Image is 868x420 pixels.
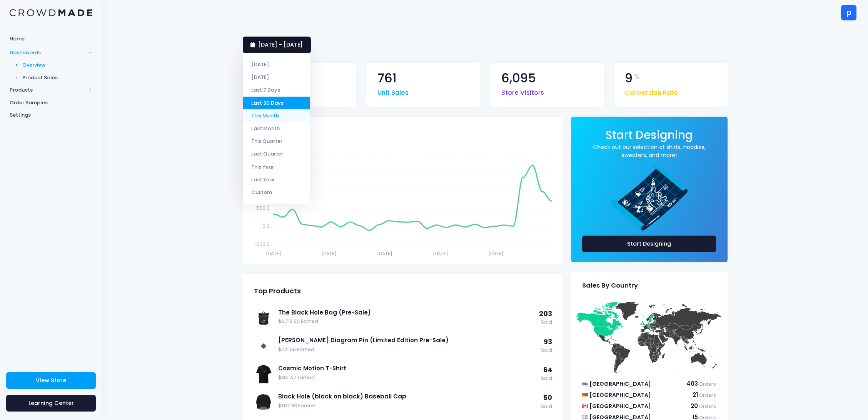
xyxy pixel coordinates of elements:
[278,402,537,410] span: $307.93 Earned
[432,250,448,257] tspan: [DATE]
[6,395,96,412] a: Learning Center
[543,393,552,402] span: 50
[541,375,552,382] span: Sold
[243,173,310,186] li: Last Year
[377,250,392,257] tspan: [DATE]
[10,99,92,107] span: Order Samples
[36,376,66,384] span: View Store
[243,58,310,71] li: [DATE]
[243,122,310,135] li: Last Month
[539,309,552,318] span: 203
[243,37,311,53] a: [DATE] - [DATE]
[265,250,281,257] tspan: [DATE]
[582,282,638,289] span: Sales By Country
[544,337,552,346] span: 93
[278,364,537,373] a: Cosmic Motion T-Shirt
[582,143,716,159] a: Check out our selection of shirts, hoodies, sweaters, and more!
[582,236,716,252] a: Start Designing
[691,402,698,410] span: 20
[699,392,716,398] span: Orders
[243,84,310,96] li: Last 7 Days
[10,49,86,57] span: Dashboards
[321,250,337,257] tspan: [DATE]
[278,346,537,353] span: $721.56 Earned
[488,250,504,257] tspan: [DATE]
[693,391,698,399] span: 21
[262,223,269,229] tspan: 0.0
[605,127,693,143] span: Start Designing
[589,380,651,388] span: [GEOGRAPHIC_DATA]
[253,241,269,248] tspan: -500.0
[278,392,537,401] a: Black Hole (black on black) Baseball Cap
[634,72,639,81] span: %
[501,72,536,85] span: 6,095
[6,372,96,389] a: View Store
[10,86,86,94] span: Products
[841,5,856,20] div: p
[243,109,310,122] li: This Month
[686,380,698,388] span: 403
[28,399,74,407] span: Learning Center
[278,308,535,317] a: The Black Hole Bag (Pre-Sale)
[541,347,552,354] span: Sold
[243,71,310,84] li: [DATE]
[543,365,552,375] span: 64
[22,61,93,69] span: Overview
[243,97,310,109] li: Last 30 Days
[377,84,409,98] span: Unit Sales
[605,134,693,141] a: Start Designing
[22,74,93,82] span: Product Sales
[541,403,552,410] span: Sold
[501,84,544,98] span: Store Visitors
[377,72,397,85] span: 761
[278,318,535,325] span: $3,713.60 Earned
[589,391,651,399] span: [GEOGRAPHIC_DATA]
[243,135,310,147] li: This Quarter
[625,84,678,98] span: Conversion Rate
[243,160,310,173] li: This Year
[278,374,537,382] span: $351.47 Earned
[278,336,537,345] a: [PERSON_NAME] Diagram Pin (Limited Edition Pre-Sale)
[539,319,552,326] span: Sold
[258,41,303,49] span: [DATE] - [DATE]
[589,402,651,410] span: [GEOGRAPHIC_DATA]
[254,287,301,295] span: Top Products
[625,72,633,85] span: 9
[699,403,716,410] span: Orders
[10,35,92,43] span: Home
[243,147,310,160] li: Last Quarter
[256,205,269,211] tspan: 500.0
[10,9,92,17] img: Logo
[699,381,716,387] span: Orders
[10,111,92,119] span: Settings
[243,186,310,199] li: Custom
